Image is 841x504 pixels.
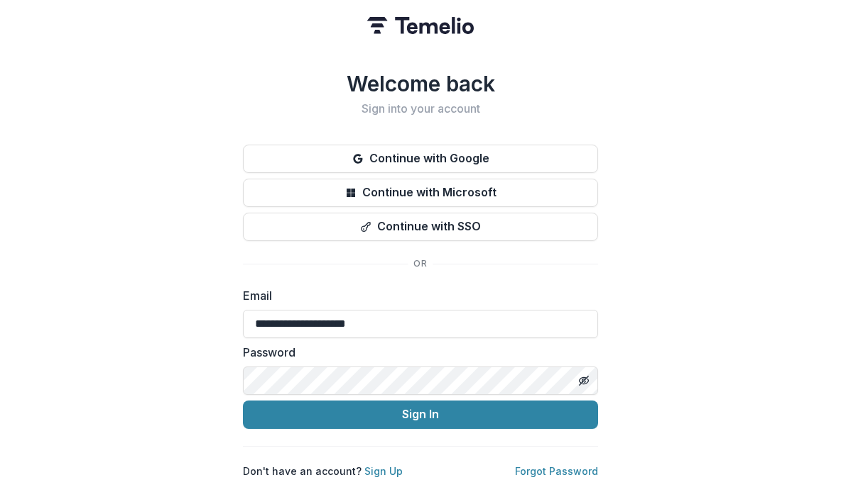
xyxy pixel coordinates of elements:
button: Continue with SSO [243,213,598,241]
h2: Sign into your account [243,102,598,116]
button: Continue with Google [243,145,598,173]
label: Password [243,344,590,361]
p: Don't have an account? [243,464,403,478]
a: Sign Up [364,465,403,477]
button: Sign In [243,401,598,429]
a: Forgot Password [515,465,598,477]
button: Continue with Microsoft [243,179,598,207]
button: Toggle password visibility [573,369,595,392]
img: Temelio [367,17,474,34]
h1: Welcome back [243,71,598,96]
label: Email [243,287,590,304]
